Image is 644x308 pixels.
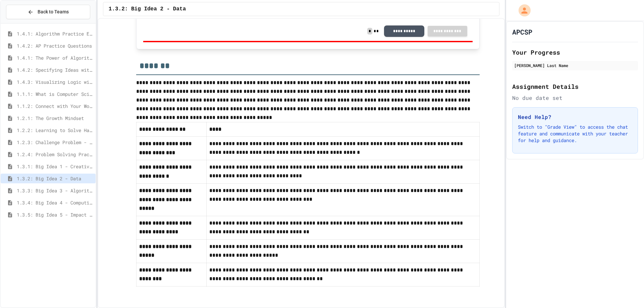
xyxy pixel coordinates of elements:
span: 1.2.2: Learning to Solve Hard Problems [17,127,93,134]
span: 1.2.3: Challenge Problem - The Bridge [17,139,93,146]
span: 1.4.3: Visualizing Logic with Flowcharts [17,78,93,85]
span: 1.1.1: What is Computer Science? [17,90,93,98]
span: 1.3.4: Big Idea 4 - Computing Systems and Networks [17,199,93,206]
span: Back to Teams [38,8,69,15]
span: 1.2.1: The Growth Mindset [17,115,93,122]
p: Switch to "Grade View" to access the chat feature and communicate with your teacher for help and ... [518,124,632,144]
h1: APCSP [512,27,532,37]
div: My Account [512,3,532,18]
span: 1.4.1: Algorithm Practice Exercises [17,30,93,37]
span: 1.3.3: Big Idea 3 - Algorithms and Programming [17,187,93,194]
span: 1.1.2: Connect with Your World [17,103,93,110]
h2: Assignment Details [512,82,638,91]
span: 1.3.1: Big Idea 1 - Creative Development [17,163,93,170]
span: 1.3.2: Big Idea 2 - Data [109,5,186,13]
div: [PERSON_NAME] Last Name [514,62,636,68]
span: 1.4.1: The Power of Algorithms [17,54,93,61]
span: 1.4.2: Specifying Ideas with Pseudocode [17,66,93,73]
button: Back to Teams [6,5,90,19]
h3: Need Help? [518,113,632,121]
div: No due date set [512,94,638,102]
span: 1.2.4: Problem Solving Practice [17,151,93,158]
span: 1.4.2: AP Practice Questions [17,42,93,49]
span: 1.3.2: Big Idea 2 - Data [17,175,93,182]
span: 1.3.5: Big Idea 5 - Impact of Computing [17,211,93,218]
h2: Your Progress [512,48,638,57]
